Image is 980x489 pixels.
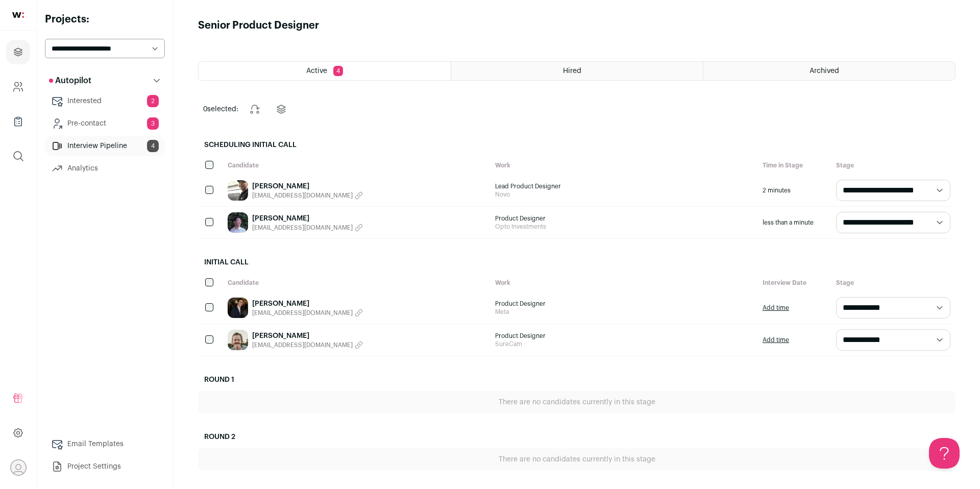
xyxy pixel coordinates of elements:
[490,156,757,175] div: Work
[252,213,363,224] a: [PERSON_NAME]
[49,75,91,87] p: Autopilot
[147,95,159,107] span: 2
[252,309,363,317] button: [EMAIL_ADDRESS][DOMAIN_NAME]
[810,67,839,75] span: Archived
[703,62,955,80] a: Archived
[198,134,955,156] h2: Scheduling Initial Call
[252,191,353,200] span: [EMAIL_ADDRESS][DOMAIN_NAME]
[223,156,490,175] div: Candidate
[198,369,955,391] h2: Round 1
[252,331,363,341] a: [PERSON_NAME]
[228,330,248,350] img: ca528c7edbc6206881f3ec6592a7d8572b700a9857d04f72cd911068b921156b.jpg
[45,12,165,27] h2: Projects:
[198,391,955,413] div: There are no candidates currently in this stage
[757,156,831,175] div: Time in Stage
[252,181,363,191] a: [PERSON_NAME]
[147,140,159,152] span: 4
[252,191,363,200] button: [EMAIL_ADDRESS][DOMAIN_NAME]
[495,182,752,190] span: Lead Product Designer
[242,97,267,121] button: Change stage
[763,336,789,344] a: Add time
[252,224,363,232] button: [EMAIL_ADDRESS][DOMAIN_NAME]
[252,224,353,232] span: [EMAIL_ADDRESS][DOMAIN_NAME]
[490,274,757,292] div: Work
[228,212,248,233] img: 7558af307f45821771a2efc083dab2f9efca6b3a9aca03571cdcf8faf47b292f.jpg
[45,158,165,179] a: Analytics
[10,459,27,476] button: Open dropdown
[6,109,30,134] a: Company Lists
[147,117,159,130] span: 3
[198,18,319,33] h1: Senior Product Designer
[495,214,752,223] span: Product Designer
[757,207,831,238] div: less than a minute
[563,67,581,75] span: Hired
[495,340,752,348] span: SureCam
[757,175,831,206] div: 2 minutes
[451,62,703,80] a: Hired
[929,438,960,469] iframe: Help Scout Beacon - Open
[198,448,955,471] div: There are no candidates currently in this stage
[252,309,353,317] span: [EMAIL_ADDRESS][DOMAIN_NAME]
[252,341,363,349] button: [EMAIL_ADDRESS][DOMAIN_NAME]
[831,156,955,175] div: Stage
[831,274,955,292] div: Stage
[495,308,752,316] span: Meta
[306,67,327,75] span: Active
[198,251,955,274] h2: Initial Call
[45,136,165,156] a: Interview Pipeline4
[223,274,490,292] div: Candidate
[45,113,165,134] a: Pre-contact3
[495,223,752,231] span: Opto Investments
[495,300,752,308] span: Product Designer
[757,274,831,292] div: Interview Date
[45,456,165,477] a: Project Settings
[228,298,248,318] img: a9348fe73c2475d7e6a3bfe6a0891373a6556e8621db1243a68f2115923de13c
[228,180,248,201] img: 71e4107ba415986767260f04a0c50004645a8c7f015de589d0c5bdd6db897fce
[333,66,343,76] span: 4
[198,426,955,448] h2: Round 2
[495,332,752,340] span: Product Designer
[252,299,363,309] a: [PERSON_NAME]
[495,190,752,199] span: Novo
[763,304,789,312] a: Add time
[252,341,353,349] span: [EMAIL_ADDRESS][DOMAIN_NAME]
[6,40,30,64] a: Projects
[6,75,30,99] a: Company and ATS Settings
[45,70,165,91] button: Autopilot
[45,434,165,454] a: Email Templates
[203,104,238,114] span: selected:
[203,106,207,113] span: 0
[45,91,165,111] a: Interested2
[12,12,24,18] img: wellfound-shorthand-0d5821cbd27db2630d0214b213865d53afaa358527fdda9d0ea32b1df1b89c2c.svg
